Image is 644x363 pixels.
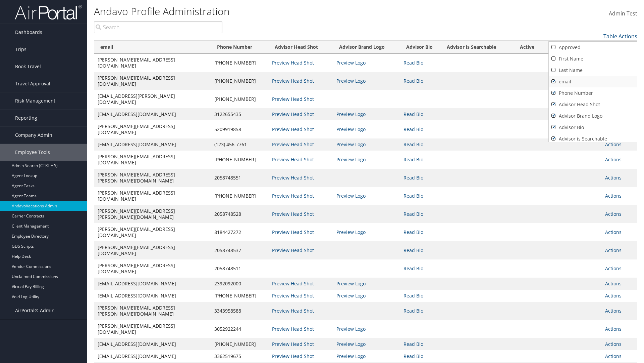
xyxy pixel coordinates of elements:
span: Risk Management [15,92,55,109]
span: Company Admin [15,127,52,144]
a: Advisor Bio [549,122,637,133]
a: Approved [549,42,637,53]
span: Reporting [15,110,37,126]
span: Book Travel [15,58,41,75]
span: Trips [15,41,26,58]
a: email [549,76,637,87]
a: Advisor is Searchable [549,133,637,145]
a: First Name [549,53,637,65]
img: airportal-logo.png [15,4,82,20]
span: Employee Tools [15,144,50,161]
a: Last Name [549,65,637,76]
a: Advisor Brand Logo [549,110,637,122]
span: AirPortal® Admin [15,302,55,319]
span: Dashboards [15,24,42,41]
span: Travel Approval [15,75,50,92]
a: Advisor Head Shot [549,99,637,110]
a: Phone Number [549,87,637,99]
